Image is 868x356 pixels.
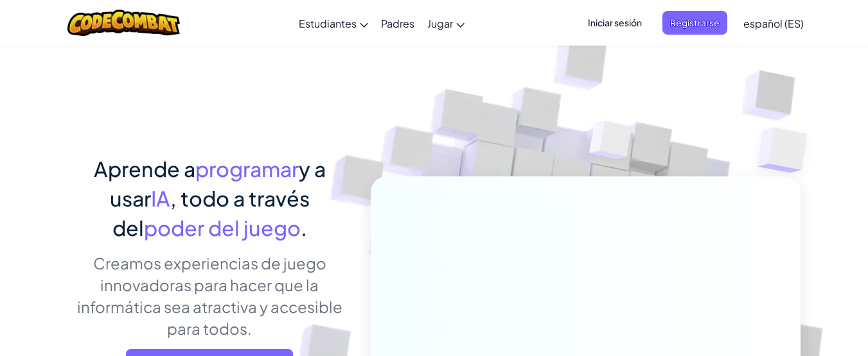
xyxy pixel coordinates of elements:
a: Jugar [421,6,471,40]
button: Registrarse [662,11,727,35]
span: , todo a través del [112,185,310,241]
p: Creamos experiencias de juego innovadoras para hacer que la informática sea atractiva y accesible... [68,252,351,339]
span: poder del juego [144,215,301,241]
a: español (ES) [737,6,810,40]
span: programar [195,156,299,182]
a: Padres [375,6,421,40]
button: Iniciar sesión [580,11,650,35]
span: Estudiantes [299,17,357,30]
span: Aprende a [94,156,195,182]
span: español (ES) [743,17,804,30]
img: Overlap cubes [565,96,657,191]
span: IA [151,185,170,211]
span: . [301,215,307,241]
span: Jugar [427,17,453,30]
img: CodeCombat logo [67,10,180,36]
img: Overlap cubes [732,96,843,205]
a: Estudiantes [292,6,375,40]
